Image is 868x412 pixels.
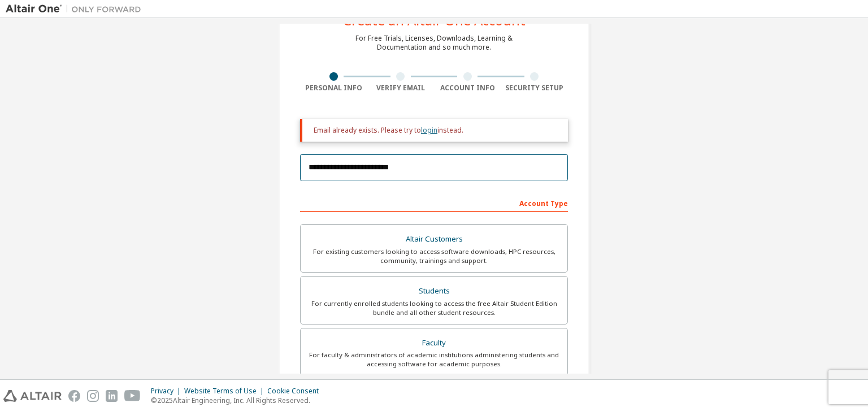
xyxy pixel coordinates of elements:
div: Cookie Consent [267,387,325,396]
img: linkedin.svg [106,390,118,402]
div: Verify Email [367,84,435,93]
img: facebook.svg [68,390,80,402]
div: Security Setup [501,84,568,93]
p: © 2025 Altair Engineering, Inc. All Rights Reserved. [151,396,325,405]
div: Email already exists. Please try to instead. [314,126,559,135]
img: Altair One [6,3,147,15]
img: instagram.svg [87,390,99,402]
img: youtube.svg [124,390,141,402]
a: login [421,125,437,135]
div: Account Type [300,194,568,212]
div: Website Terms of Use [184,387,267,396]
div: Account Info [434,84,501,93]
div: For currently enrolled students looking to access the free Altair Student Edition bundle and all ... [307,299,561,317]
div: Personal Info [300,84,367,93]
div: Faculty [307,335,561,351]
div: For faculty & administrators of academic institutions administering students and accessing softwa... [307,350,561,369]
div: Privacy [151,387,184,396]
div: Altair Customers [307,231,561,247]
div: For Free Trials, Licenses, Downloads, Learning & Documentation and so much more. [355,34,513,52]
img: altair_logo.svg [3,390,62,402]
div: Students [307,283,561,299]
div: For existing customers looking to access software downloads, HPC resources, community, trainings ... [307,247,561,265]
div: Create an Altair One Account [343,14,526,27]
